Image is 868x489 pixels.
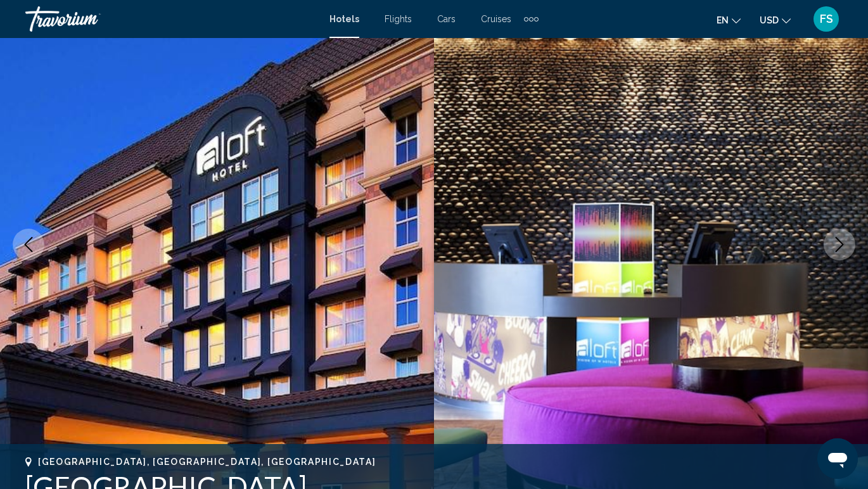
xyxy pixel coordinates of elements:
[481,14,511,24] a: Cruises
[524,9,539,29] button: Extra navigation items
[760,11,791,29] button: Change currency
[760,15,779,25] span: USD
[38,457,376,467] span: [GEOGRAPHIC_DATA], [GEOGRAPHIC_DATA], [GEOGRAPHIC_DATA]
[717,15,729,25] span: en
[385,14,412,24] a: Flights
[824,229,855,260] button: Next image
[13,229,44,260] button: Previous image
[817,438,858,479] iframe: Button to launch messaging window
[820,13,833,25] span: FS
[437,14,456,24] a: Cars
[810,6,843,32] button: User Menu
[25,6,317,32] a: Travorium
[717,11,741,29] button: Change language
[329,14,359,24] a: Hotels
